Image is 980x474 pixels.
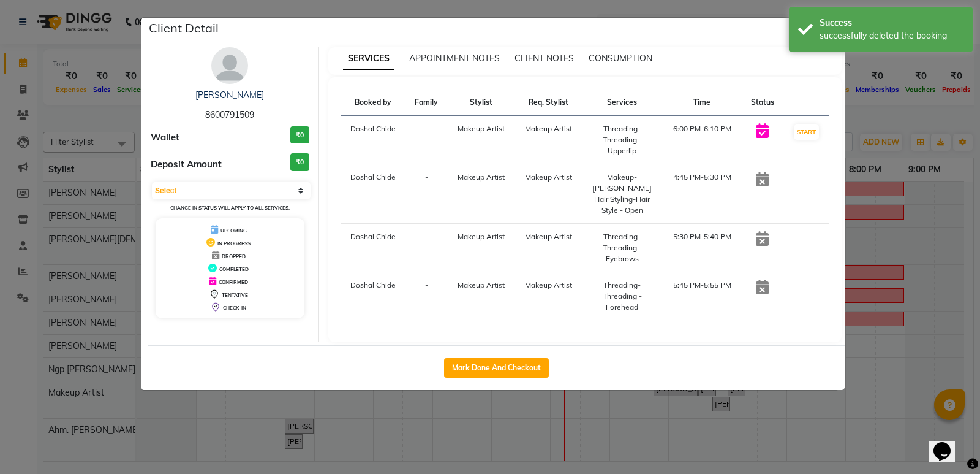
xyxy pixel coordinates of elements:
[222,253,246,259] span: DROPPED
[290,153,309,171] h3: ₹0
[405,90,447,116] th: Family
[525,124,572,133] span: Makeup Artist
[929,425,968,462] iframe: chat widget
[589,231,655,264] div: Threading-Threading - Eyebrows
[405,272,447,321] td: -
[794,124,819,140] button: START
[343,48,394,70] span: SERVICES
[589,172,655,194] div: Makeup-[PERSON_NAME]
[151,158,222,172] span: Deposit Amount
[662,164,742,224] td: 4:45 PM-5:30 PM
[211,47,248,84] img: avatar
[405,164,447,224] td: -
[525,232,572,241] span: Makeup Artist
[341,272,406,321] td: Doshal Chide
[290,126,309,144] h3: ₹0
[409,53,500,64] span: APPOINTMENT NOTES
[514,90,582,116] th: Req. Stylist
[820,29,963,42] div: successfully deleted the booking
[820,17,963,29] div: Success
[514,53,574,64] span: CLIENT NOTES
[405,224,447,272] td: -
[525,280,572,289] span: Makeup Artist
[149,19,219,37] h5: Client Detail
[222,292,248,298] span: TENTATIVE
[662,116,742,164] td: 6:00 PM-6:10 PM
[458,232,505,241] span: Makeup Artist
[589,194,655,216] div: Hair Styling-Hair Style - Open
[219,279,248,285] span: CONFIRMED
[447,90,514,116] th: Stylist
[219,266,249,272] span: COMPLETED
[195,90,264,101] a: [PERSON_NAME]
[742,90,783,116] th: Status
[444,358,549,378] button: Mark Done And Checkout
[589,123,655,156] div: Threading-Threading - Upperlip
[341,224,406,272] td: Doshal Chide
[205,109,254,120] span: 8600791509
[458,280,505,289] span: Makeup Artist
[589,280,655,313] div: Threading-Threading - Forehead
[662,90,742,116] th: Time
[341,164,406,224] td: Doshal Chide
[341,90,406,116] th: Booked by
[151,131,179,145] span: Wallet
[217,240,251,247] span: IN PROGRESS
[221,227,247,234] span: UPCOMING
[458,172,505,182] span: Makeup Artist
[223,305,246,311] span: CHECK-IN
[170,205,290,211] small: Change in status will apply to all services.
[662,224,742,272] td: 5:30 PM-5:40 PM
[458,124,505,133] span: Makeup Artist
[525,172,572,182] span: Makeup Artist
[341,116,406,164] td: Doshal Chide
[405,116,447,164] td: -
[589,53,652,64] span: CONSUMPTION
[662,272,742,321] td: 5:45 PM-5:55 PM
[582,90,662,116] th: Services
